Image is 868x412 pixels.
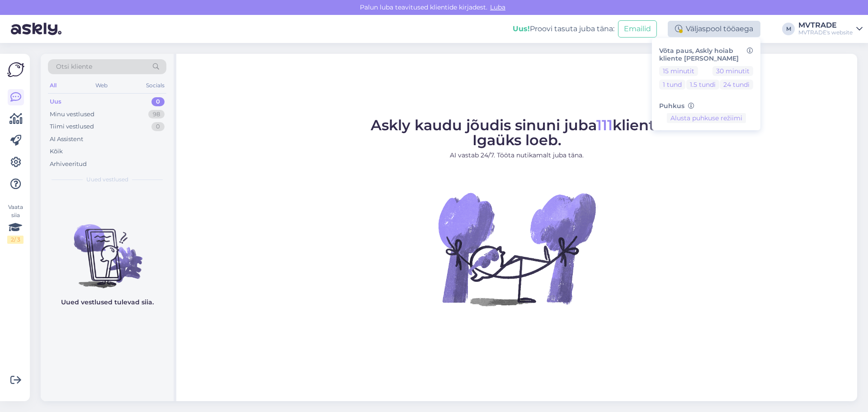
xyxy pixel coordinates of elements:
[56,62,92,71] span: Otsi kliente
[659,80,685,90] button: 1 tund
[41,208,174,289] img: No chats
[371,116,663,149] span: Askly kaudu jõudis sinuni juba klienti. Igaüks loeb.
[7,203,24,244] div: Vaata siia
[94,80,109,91] div: Web
[668,21,760,37] div: Väljaspool tööaega
[659,102,753,110] h6: Puhkus
[513,24,530,33] b: Uus!
[435,167,598,330] img: No Chat active
[487,3,508,11] span: Luba
[7,61,24,78] img: Askly Logo
[798,22,853,29] div: MVTRADE
[712,66,753,76] button: 30 minutit
[798,29,853,36] div: MVTRADE's website
[720,80,753,90] button: 24 tundi
[50,147,63,156] div: Kõik
[618,20,657,38] button: Emailid
[151,97,165,106] div: 0
[686,80,719,90] button: 1.5 tundi
[148,110,165,119] div: 98
[50,97,61,106] div: Uus
[371,151,663,160] p: AI vastab 24/7. Tööta nutikamalt juba täna.
[782,23,795,35] div: M
[48,80,58,91] div: All
[513,24,614,34] div: Proovi tasuta juba täna:
[798,22,863,36] a: MVTRADEMVTRADE's website
[50,122,94,131] div: Tiimi vestlused
[61,298,154,307] p: Uued vestlused tulevad siia.
[659,66,698,76] button: 15 minutit
[86,175,128,184] span: Uued vestlused
[50,110,94,119] div: Minu vestlused
[7,236,24,244] div: 2 / 3
[144,80,166,91] div: Socials
[151,122,165,131] div: 0
[50,135,83,144] div: AI Assistent
[596,116,613,134] span: 111
[50,160,87,169] div: Arhiveeritud
[667,113,746,123] button: Alusta puhkuse režiimi
[659,47,753,62] h6: Võta paus, Askly hoiab kliente [PERSON_NAME]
